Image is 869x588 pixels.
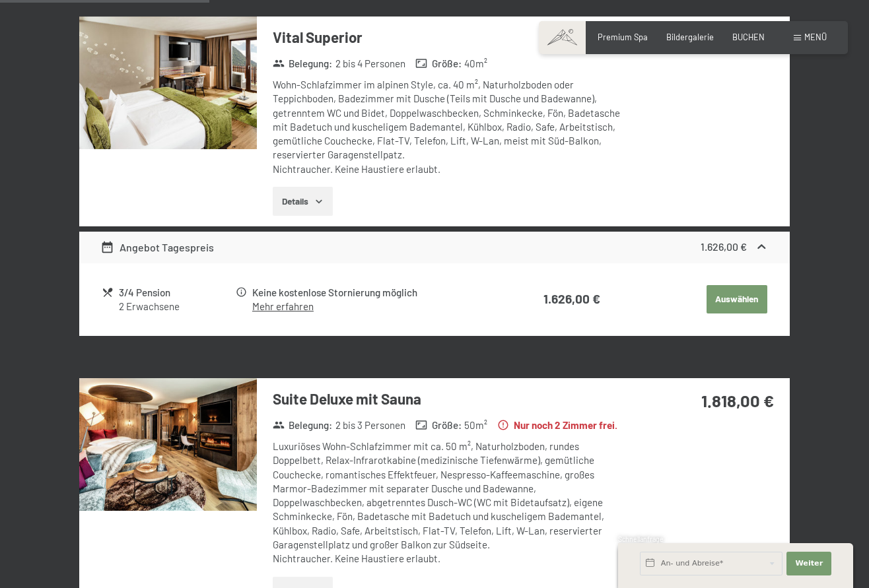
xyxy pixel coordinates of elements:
strong: 1.818,00 € [701,390,774,410]
h3: Vital Superior [273,27,630,48]
span: 2 bis 3 Personen [335,418,405,432]
span: 40 m² [464,57,487,71]
a: Mehr erfahren [252,300,314,312]
strong: Nur noch 2 Zimmer frei. [497,418,617,432]
span: Menü [804,32,827,42]
strong: Größe : [415,418,462,432]
a: BUCHEN [732,32,765,42]
strong: Belegung : [273,418,333,432]
span: Weiter [795,558,823,569]
a: Bildergalerie [666,32,714,42]
span: 50 m² [464,418,487,432]
a: Premium Spa [598,32,648,42]
div: 3/4 Pension [119,285,234,300]
h3: Suite Deluxe mit Sauna [273,389,630,409]
strong: 1.626,00 € [701,240,747,253]
strong: Größe : [415,57,462,71]
button: Weiter [786,552,831,575]
div: Angebot Tagespreis1.626,00 € [79,232,790,263]
div: Luxuriöses Wohn-Schlafzimmer mit ca. 50 m², Naturholzboden, rundes Doppelbett, Relax-Infrarotkabi... [273,440,630,566]
img: mss_renderimg.php [79,378,257,511]
div: Wohn-Schlafzimmer im alpinen Style, ca. 40 m², Naturholzboden oder Teppichboden, Badezimmer mit D... [273,78,630,176]
strong: 1.626,00 € [543,291,600,306]
div: 2 Erwachsene [119,300,234,313]
div: Keine kostenlose Stornierung möglich [252,285,500,300]
strong: Belegung : [273,57,333,71]
button: Details [273,187,333,216]
img: mss_renderimg.php [79,16,257,150]
span: 2 bis 4 Personen [335,57,405,71]
div: Angebot Tagespreis [100,240,214,255]
button: Auswählen [707,285,767,314]
span: Schnellanfrage [618,535,664,543]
